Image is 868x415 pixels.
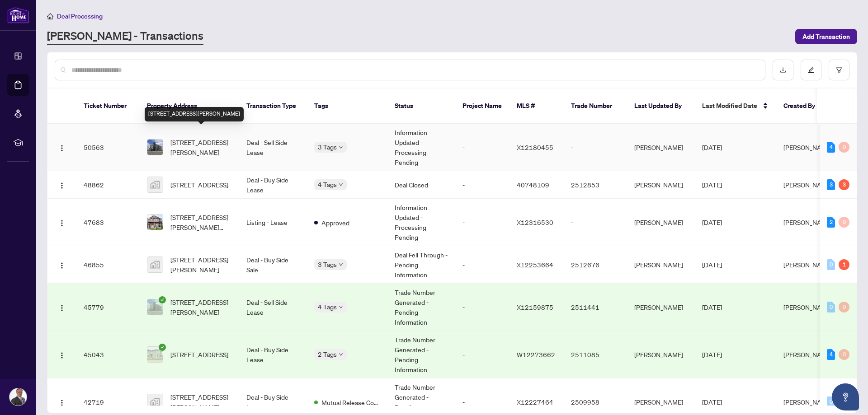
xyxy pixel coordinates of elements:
td: - [455,331,509,378]
span: filter [836,67,842,73]
button: download [773,60,793,80]
th: Project Name [455,89,509,124]
td: [PERSON_NAME] [627,199,695,246]
div: 2 [827,217,835,228]
img: thumbnail-img [147,140,163,155]
button: Logo [55,215,69,229]
img: Logo [58,399,66,406]
div: 0 [839,302,849,312]
button: Logo [55,300,69,314]
td: [PERSON_NAME] [627,124,695,171]
td: - [455,171,509,199]
td: 2511441 [564,284,627,331]
td: 48862 [76,171,140,199]
span: [DATE] [702,218,722,226]
span: down [339,352,343,357]
td: [PERSON_NAME] [627,171,695,199]
button: Logo [55,140,69,154]
span: [STREET_ADDRESS][PERSON_NAME] [170,297,232,317]
td: 2511085 [564,331,627,378]
span: [DATE] [702,261,722,269]
span: X12159875 [517,303,553,311]
td: - [564,199,627,246]
span: 40748109 [517,181,549,189]
span: 4 Tags [318,302,337,312]
div: 1 [839,259,849,270]
td: Trade Number Generated - Pending Information [387,284,455,331]
img: Logo [58,219,66,227]
span: [DATE] [702,350,722,359]
td: 47683 [76,199,140,246]
td: 46855 [76,246,140,284]
th: MLS # [509,89,564,124]
span: Add Transaction [802,29,850,44]
td: Deal - Buy Side Lease [239,171,307,199]
span: down [339,145,343,149]
img: Logo [58,304,66,312]
td: - [455,199,509,246]
span: [STREET_ADDRESS][PERSON_NAME] [170,137,232,157]
button: Add Transaction [795,29,857,44]
div: 0 [839,142,849,153]
div: 0 [827,259,835,270]
td: [PERSON_NAME] [627,284,695,331]
th: Ticket Number [76,89,140,124]
button: Logo [55,177,69,192]
button: edit [801,60,821,80]
span: 3 Tags [318,259,337,270]
span: [STREET_ADDRESS][PERSON_NAME] [170,255,232,275]
button: Open asap [832,383,859,410]
td: Information Updated - Processing Pending [387,124,455,171]
span: Approved [321,218,349,228]
span: [PERSON_NAME] [783,261,832,269]
div: 0 [839,217,849,228]
td: Deal Closed [387,171,455,199]
img: logo [7,7,29,23]
span: [STREET_ADDRESS] [170,180,228,190]
span: home [47,13,53,19]
img: Logo [58,145,66,152]
span: [DATE] [702,398,722,406]
span: X12227464 [517,398,553,406]
span: [STREET_ADDRESS][PERSON_NAME][PERSON_NAME] [170,212,232,232]
img: thumbnail-img [147,347,163,362]
th: Trade Number [564,89,627,124]
th: Tags [307,89,387,124]
div: 0 [827,396,835,407]
div: 0 [839,349,849,360]
td: Deal - Sell Side Lease [239,124,307,171]
img: Logo [58,262,66,269]
a: [PERSON_NAME] - Transactions [47,28,203,45]
button: Logo [55,347,69,362]
td: - [564,124,627,171]
button: Logo [55,395,69,409]
span: edit [808,67,814,73]
td: 45779 [76,284,140,331]
div: 0 [827,302,835,312]
td: 50563 [76,124,140,171]
span: [PERSON_NAME] [783,398,832,406]
span: 2 Tags [318,349,337,359]
span: [DATE] [702,143,722,151]
span: [PERSON_NAME] [783,181,832,189]
span: [PERSON_NAME] [783,143,832,151]
th: Transaction Type [239,89,307,124]
div: 4 [827,142,835,153]
td: - [455,124,509,171]
th: Status [387,89,455,124]
td: [PERSON_NAME] [627,246,695,284]
span: [DATE] [702,181,722,189]
img: Logo [58,182,66,189]
th: Last Modified Date [695,89,776,124]
td: Trade Number Generated - Pending Information [387,331,455,378]
td: Deal - Buy Side Sale [239,246,307,284]
td: 2512853 [564,171,627,199]
span: [DATE] [702,303,722,311]
button: filter [829,60,849,80]
td: - [455,246,509,284]
span: [PERSON_NAME] [783,350,832,359]
td: Deal - Sell Side Lease [239,284,307,331]
span: down [339,182,343,187]
th: Property Address [140,89,239,124]
span: Last Modified Date [702,101,757,111]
